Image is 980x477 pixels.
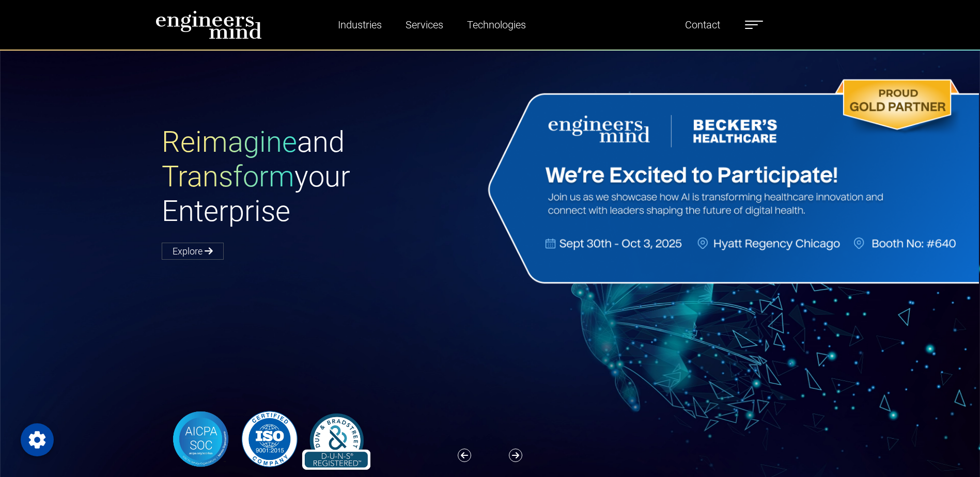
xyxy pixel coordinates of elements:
[155,10,262,39] img: logo
[401,13,447,37] a: Services
[162,408,377,470] img: banner-logo
[483,75,979,288] img: Website Banner
[463,13,530,37] a: Technologies
[162,160,294,194] span: Transform
[681,13,724,37] a: Contact
[162,125,490,229] h1: and your Enterprise
[162,243,224,260] a: Explore
[334,13,386,37] a: Industries
[162,125,297,159] span: Reimagine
